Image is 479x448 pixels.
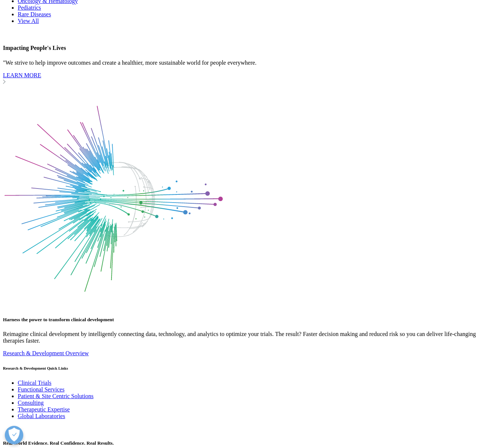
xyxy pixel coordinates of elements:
[3,72,476,85] a: LEARN MORE
[3,366,476,370] h6: Research & Development Quick Links
[3,85,225,307] img: rdssolutionartwhite_outlines.png
[3,331,476,344] p: Reimagine clinical development by intelligently connecting data, technology, and analytics to opt...
[3,350,89,356] a: Research & Development Overview
[18,406,70,413] a: Therapeutic Expertise
[3,317,476,323] h5: Harness the power to transform clinical development
[18,11,51,17] a: Rare Diseases
[3,60,476,66] p: "We strive to help improve outcomes and create a healthier, more sustainable world for people eve...
[18,393,93,399] a: Patient & Site Centric Solutions
[18,400,44,406] a: Consulting
[18,413,65,419] a: Global Laboratories
[5,426,23,444] button: Open Preferences
[3,440,476,446] h5: Real World Evidence. Real Confidence. Real Results.
[18,386,65,393] a: Functional Services
[18,380,51,386] a: Clinical Trials
[18,4,41,11] a: Pediatrics
[18,18,39,24] a: View All
[3,45,476,51] h4: Impacting People's Lives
